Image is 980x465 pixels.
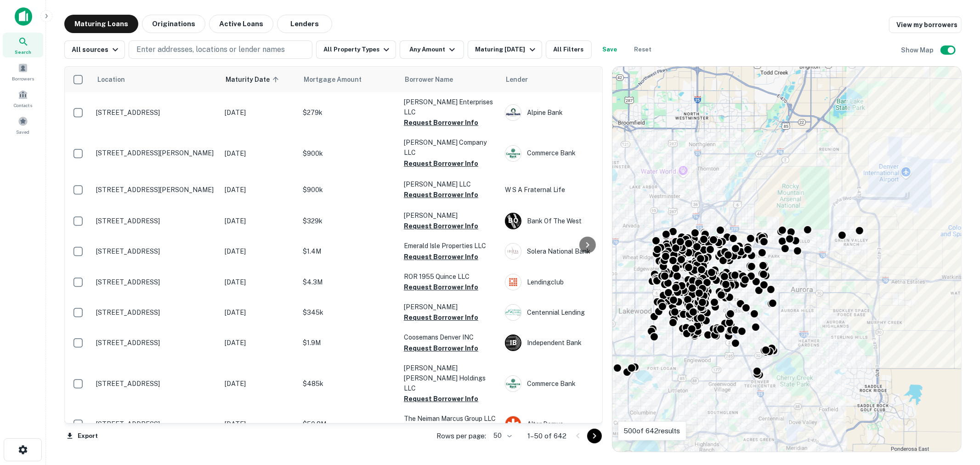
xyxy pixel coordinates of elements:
[96,278,215,286] p: [STREET_ADDRESS]
[490,429,513,442] div: 50
[404,210,496,221] p: [PERSON_NAME]
[3,59,43,84] a: Borrowers
[509,216,518,226] p: B O
[404,241,496,251] p: Emerald Isle Properties LLC
[96,247,215,255] p: [STREET_ADDRESS]
[505,416,521,432] img: picture
[404,343,478,354] button: Request Borrower Info
[64,15,138,33] button: Maturing Loans
[15,48,31,56] span: Search
[225,246,294,256] p: [DATE]
[404,137,496,158] p: [PERSON_NAME] Company LLC
[96,217,215,225] p: [STREET_ADDRESS]
[510,338,516,348] p: I B
[303,148,395,159] p: $900k
[277,15,332,33] button: Lenders
[399,67,500,92] th: Borrower Name
[97,74,125,85] span: Location
[64,40,125,59] button: All sources
[129,40,312,59] button: Enter addresses, locations or lender names
[404,312,478,323] button: Request Borrower Info
[303,108,395,118] p: $279k
[225,148,294,159] p: [DATE]
[209,15,273,33] button: Active Loans
[303,246,395,256] p: $1.4M
[303,307,395,318] p: $345k
[505,376,521,391] img: picture
[226,74,282,85] span: Maturity Date
[96,108,215,117] p: [STREET_ADDRESS]
[404,97,496,117] p: [PERSON_NAME] Enterprises LLC
[96,149,215,157] p: [STREET_ADDRESS][PERSON_NAME]
[14,102,32,109] span: Contacts
[404,393,478,404] button: Request Borrower Info
[505,185,643,195] p: W S A Fraternal Life
[15,7,32,26] img: capitalize-icon.png
[505,375,643,392] div: Commerce Bank
[500,67,647,92] th: Lender
[136,44,285,55] p: Enter addresses, locations or lender names
[303,379,395,389] p: $485k
[468,40,542,59] button: Maturing [DATE]
[629,40,658,59] button: Reset
[505,244,521,259] img: picture
[404,363,496,393] p: [PERSON_NAME] [PERSON_NAME] Holdings LLC
[225,419,294,429] p: [DATE]
[96,308,215,317] p: [STREET_ADDRESS]
[612,67,961,452] div: 0 0
[437,431,487,442] p: Rows per page:
[142,15,205,33] button: Originations
[404,221,478,232] button: Request Borrower Info
[505,243,643,260] div: Solera National Bank
[3,86,43,111] div: Contacts
[404,189,478,200] button: Request Borrower Info
[220,67,298,92] th: Maturity Date
[505,146,521,161] img: picture
[303,277,395,287] p: $4.3M
[303,338,395,348] p: $1.9M
[889,17,962,33] a: View my borrowers
[303,185,395,195] p: $900k
[225,307,294,318] p: [DATE]
[96,339,215,347] p: [STREET_ADDRESS]
[298,67,399,92] th: Mortgage Amount
[475,44,538,55] div: Maturing [DATE]
[506,74,528,85] span: Lender
[316,40,396,59] button: All Property Types
[17,128,30,136] span: Saved
[505,145,643,162] div: Commerce Bank
[96,420,215,428] p: [STREET_ADDRESS]
[404,179,496,189] p: [PERSON_NAME] LLC
[3,33,43,57] a: Search
[505,213,643,229] div: Bank Of The West
[505,274,643,290] div: Lendingclub
[505,274,521,290] img: picture
[64,429,100,443] button: Export
[404,272,496,282] p: ROR 1955 Quince LLC
[404,282,478,293] button: Request Borrower Info
[304,74,374,85] span: Mortgage Amount
[405,74,453,85] span: Borrower Name
[505,105,521,120] img: picture
[404,332,496,342] p: Coosemans Denver INC
[96,186,215,194] p: [STREET_ADDRESS][PERSON_NAME]
[225,379,294,389] p: [DATE]
[225,185,294,195] p: [DATE]
[587,429,602,443] button: Go to next page
[3,113,43,137] a: Saved
[225,108,294,118] p: [DATE]
[528,431,567,442] p: 1–50 of 642
[934,391,980,436] iframe: Chat Widget
[91,67,220,92] th: Location
[225,216,294,226] p: [DATE]
[303,216,395,226] p: $329k
[901,45,935,55] h6: Show Map
[12,75,34,82] span: Borrowers
[225,277,294,287] p: [DATE]
[400,40,464,59] button: Any Amount
[505,304,643,321] div: Centennial Lending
